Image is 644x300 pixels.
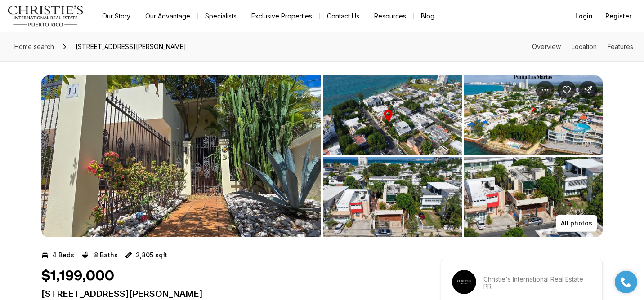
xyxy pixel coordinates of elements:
[95,10,138,22] a: Our Story
[41,288,408,299] p: [STREET_ADDRESS][PERSON_NAME]
[81,248,118,262] button: 8 Baths
[414,10,442,22] a: Blog
[561,220,592,227] p: All photos
[464,75,603,155] button: View image gallery
[570,7,598,25] button: Login
[575,13,593,20] span: Login
[558,81,576,99] button: Save Property: 11 BUCARE
[41,75,321,237] li: 1 of 6
[72,40,190,54] span: [STREET_ADDRESS][PERSON_NAME]
[11,40,58,54] a: Home search
[323,157,462,237] button: View image gallery
[7,5,84,27] img: logo
[532,43,633,50] nav: Page section menu
[605,13,631,20] span: Register
[136,251,167,259] p: 2,805 sqft
[198,10,244,22] a: Specialists
[532,43,561,50] a: Skip to: Overview
[608,43,633,50] a: Skip to: Features
[323,75,462,155] button: View image gallery
[483,276,591,290] p: Christie's International Real Estate PR
[52,251,74,259] p: 4 Beds
[41,75,321,237] button: View image gallery
[323,75,603,237] li: 2 of 6
[244,10,319,22] a: Exclusive Properties
[367,10,413,22] a: Resources
[572,43,597,50] a: Skip to: Location
[536,81,554,99] button: Property options
[138,10,197,22] a: Our Advantage
[41,268,114,285] h1: $1,199,000
[320,10,367,22] button: Contact Us
[579,81,597,99] button: Share Property: 11 BUCARE
[556,215,597,232] button: All photos
[14,43,54,50] span: Home search
[464,157,603,237] button: View image gallery
[41,75,603,237] div: Listing Photos
[600,7,637,25] button: Register
[94,251,118,259] p: 8 Baths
